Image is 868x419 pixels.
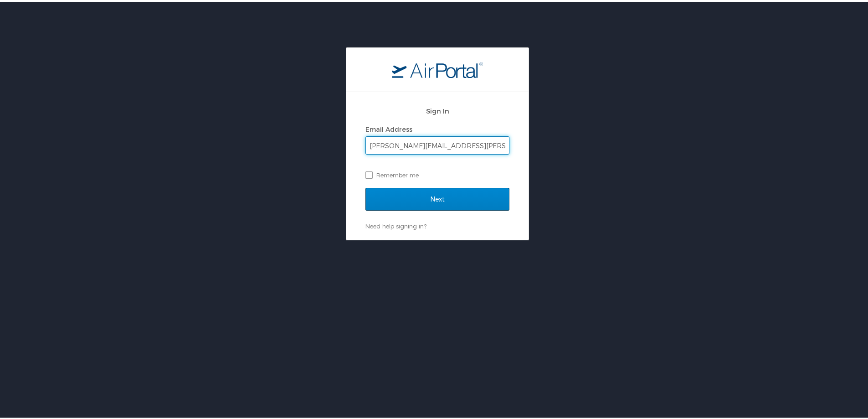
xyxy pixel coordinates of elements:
[365,124,412,131] label: Email Address
[392,60,483,76] img: logo
[365,221,426,228] a: Need help signing in?
[365,186,509,209] input: Next
[365,104,509,114] h2: Sign In
[365,166,509,180] label: Remember me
